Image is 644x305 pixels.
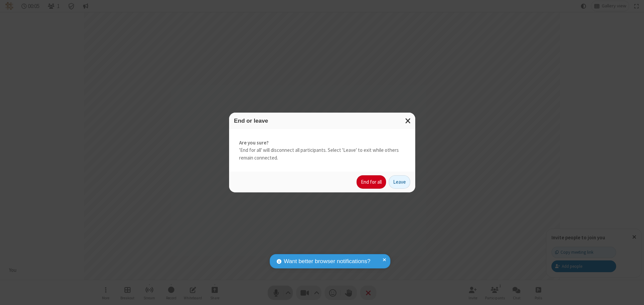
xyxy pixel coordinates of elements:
button: Close modal [401,113,415,129]
div: 'End for all' will disconnect all participants. Select 'Leave' to exit while others remain connec... [229,129,415,172]
h3: End or leave [234,118,410,124]
button: End for all [357,175,386,189]
span: Want better browser notifications? [284,257,370,266]
button: Leave [389,175,410,189]
strong: Are you sure? [239,139,405,147]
